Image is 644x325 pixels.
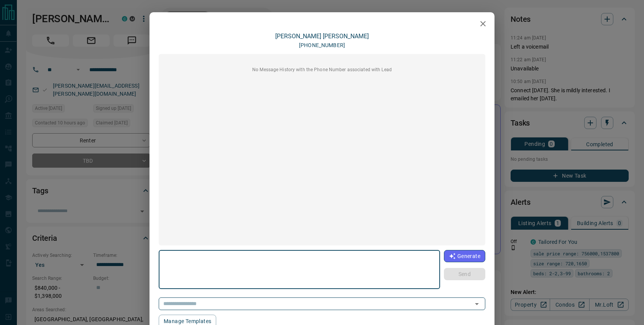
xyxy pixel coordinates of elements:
[275,33,369,40] a: [PERSON_NAME] [PERSON_NAME]
[472,299,482,309] button: Open
[299,41,345,49] p: [PHONE_NUMBER]
[163,66,481,73] p: No Message History with the Phone Number associated with Lead
[444,250,485,262] button: Generate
